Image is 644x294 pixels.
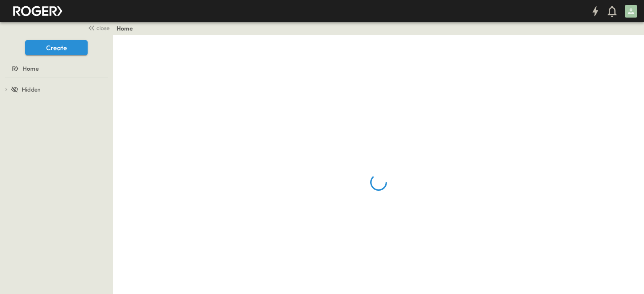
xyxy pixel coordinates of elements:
span: Hidden [22,85,41,94]
span: close [96,24,109,32]
a: Home [117,24,133,33]
button: Create [25,40,88,55]
button: close [84,22,111,33]
span: Home [23,64,39,73]
a: Home [2,63,109,74]
nav: breadcrumbs [117,24,138,33]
